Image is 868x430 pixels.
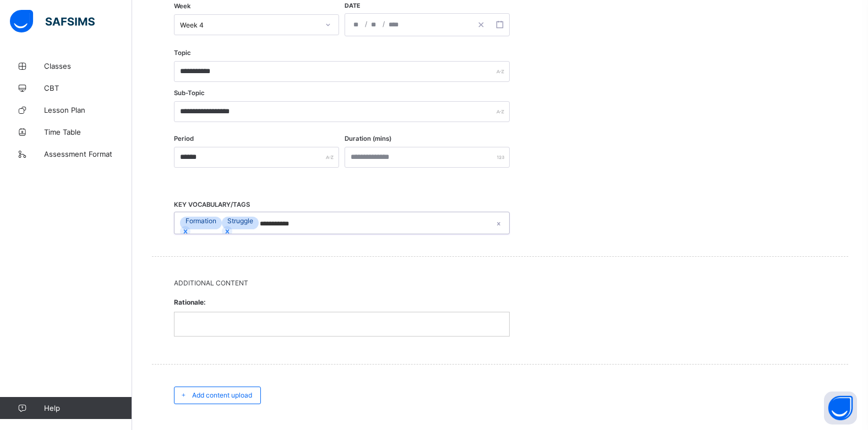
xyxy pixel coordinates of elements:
img: safsims [10,10,95,33]
span: Lesson Plan [44,106,132,114]
span: Additional Content [174,279,826,287]
span: Assessment Format [44,150,132,158]
span: / [364,19,368,29]
label: Period [174,135,194,142]
div: Formation [180,217,222,225]
label: Sub-Topic [174,89,205,97]
span: Week [174,2,190,10]
span: Add content upload [192,391,252,399]
span: Date [345,2,361,9]
span: Rationale: [174,293,510,312]
span: / [381,19,386,29]
span: KEY VOCABULARY/TAGS [174,201,250,208]
div: Week 4 [180,21,319,29]
span: CBT [44,84,132,92]
span: Classes [44,62,132,70]
label: Topic [174,49,191,57]
div: Struggle [222,217,259,225]
label: Duration (mins) [345,135,391,142]
span: Time Table [44,128,132,136]
span: Help [44,404,132,412]
button: Open asap [824,392,857,425]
